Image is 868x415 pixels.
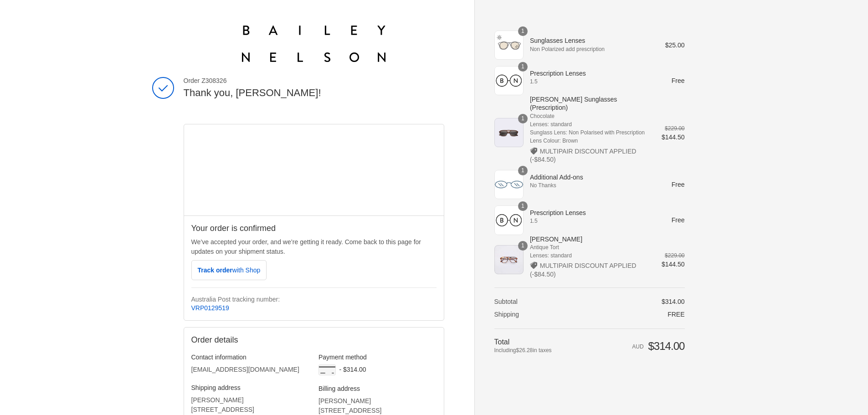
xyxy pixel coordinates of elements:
span: 1 [518,26,528,36]
span: Track order [198,266,261,274]
h2: Order details [191,335,437,345]
del: $229.00 [665,252,684,259]
h2: Thank you, [PERSON_NAME]! [184,87,444,100]
iframe: Google map displaying pin point of shipping address: Emerald Beach, New South Wales [184,124,444,215]
h3: Contact information [191,353,309,361]
span: $314.00 [662,298,685,305]
span: Total [494,338,510,346]
img: Bessie II Sunglasses (Prescription) - Chocolate [494,118,524,147]
span: Free [672,77,685,84]
span: $25.00 [665,41,685,49]
span: Free [672,216,685,224]
span: Order Z308326 [184,77,444,85]
span: Lens Colour: Brown [530,137,649,145]
h3: Payment method [318,353,437,361]
strong: Australia Post tracking number: [191,296,280,303]
span: Non Polarized add prescription [530,45,649,53]
span: Sunglasses Lenses [530,36,649,45]
img: Bailey Nelson Australia [242,26,385,62]
span: - $314.00 [339,366,366,373]
span: Shipping [494,311,519,318]
span: $26.28 [516,347,533,354]
span: Prescription Lenses [530,69,649,77]
span: No Thanks [530,181,649,190]
img: Prescription Lenses - 1.5 [494,205,524,235]
span: Prescription Lenses [530,209,649,217]
span: AUD [632,343,643,350]
a: VRP0129519 [191,304,229,312]
span: MULTIPAIR DISCOUNT APPLIED (-$84.50) [530,262,637,277]
span: 1.5 [530,77,649,86]
span: Additional Add-ons [530,173,649,181]
span: 1 [518,241,528,251]
span: Free [668,311,684,318]
h3: Shipping address [191,384,309,392]
span: with Shop [232,266,260,274]
button: Track orderwith Shop [191,260,267,280]
img: Additional Add-ons - No Thanks [494,170,524,199]
del: $229.00 [665,125,684,132]
span: Including in taxes [494,346,586,354]
h3: Billing address [318,384,437,393]
bdo: [EMAIL_ADDRESS][DOMAIN_NAME] [191,366,299,373]
img: Sunglasses Lenses - Non Polarized add prescription [494,31,524,60]
span: MULTIPAIR DISCOUNT APPLIED (-$84.50) [530,148,637,163]
span: 1 [518,201,528,211]
span: Lenses: standard [530,120,649,128]
span: Antique Tort [530,243,649,251]
span: [PERSON_NAME] Sunglasses (Prescription) [530,95,649,112]
img: Prescription Lenses - 1.5 [494,66,524,95]
span: Sunglass Lens: Non Polarised with Prescription [530,128,649,137]
h2: Your order is confirmed [191,223,437,234]
span: Chocolate [530,112,649,120]
span: $144.50 [662,261,685,268]
th: Subtotal [494,297,586,306]
span: Free [672,181,685,188]
img: Bessie II - Antique Tort [494,245,524,274]
span: $144.50 [662,133,685,141]
p: We’ve accepted your order, and we’re getting it ready. Come back to this page for updates on your... [191,237,437,256]
span: 1 [518,62,528,72]
span: [PERSON_NAME] [530,235,649,243]
span: $314.00 [648,340,684,352]
span: 1 [518,114,528,123]
span: Lenses: standard [530,251,649,260]
span: 1 [518,166,528,175]
span: 1.5 [530,217,649,225]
